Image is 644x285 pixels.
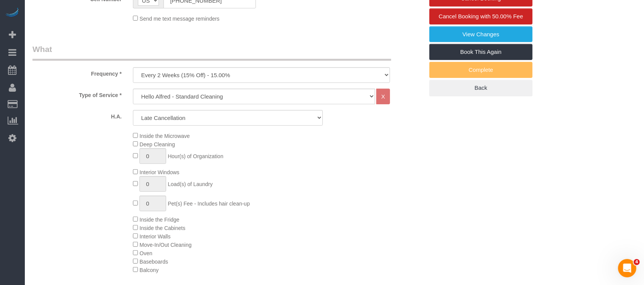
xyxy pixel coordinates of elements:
[429,26,532,42] a: View Changes
[139,267,159,273] span: Balcony
[168,181,213,187] span: Load(s) of Laundry
[429,8,532,24] a: Cancel Booking with 50.00% Fee
[168,153,223,159] span: Hour(s) of Organization
[429,44,532,60] a: Book This Again
[139,217,179,223] span: Inside the Fridge
[168,201,250,207] span: Pet(s) Fee - Includes hair clean-up
[139,242,191,248] span: Move-In/Out Cleaning
[429,80,532,96] a: Back
[139,141,175,147] span: Deep Cleaning
[139,16,219,22] span: Send me text message reminders
[5,8,20,18] img: Automaid Logo
[27,110,127,120] label: H.A.
[634,259,640,265] span: 4
[139,250,152,256] span: Oven
[139,233,170,240] span: Interior Walls
[139,133,190,139] span: Inside the Microwave
[139,259,168,265] span: Baseboards
[439,13,523,19] span: Cancel Booking with 50.00% Fee
[27,67,127,78] label: Frequency *
[618,259,636,277] iframe: Intercom live chat
[139,225,185,231] span: Inside the Cabinets
[139,169,179,175] span: Interior Windows
[27,89,127,99] label: Type of Service *
[32,44,391,61] legend: What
